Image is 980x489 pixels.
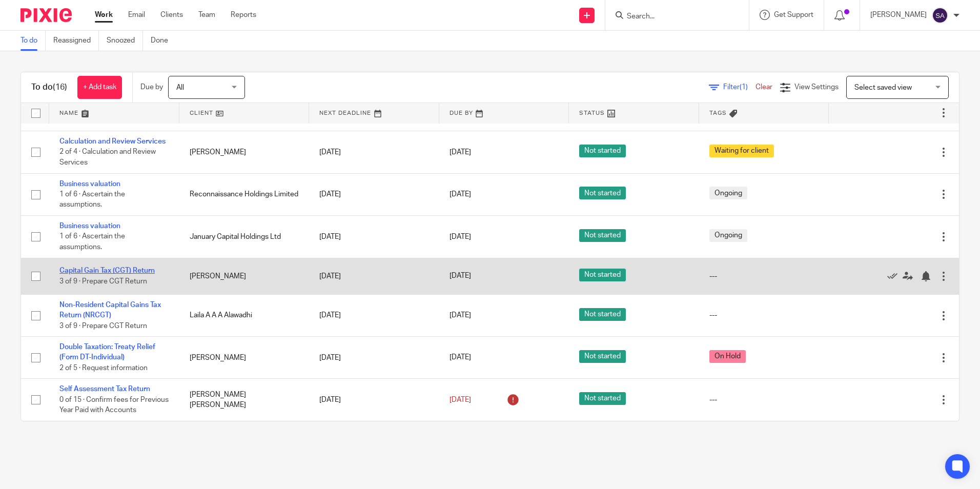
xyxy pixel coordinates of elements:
span: On Hold [709,350,746,363]
img: svg%3E [932,7,948,24]
a: Work [95,10,113,20]
span: [DATE] [450,396,471,403]
td: January Capital Holdings Ltd [179,216,310,258]
h1: To do [31,82,67,93]
a: Clear [756,84,772,91]
span: [DATE] [450,233,471,240]
span: 1 of 6 · Ascertain the assumptions. [59,191,125,209]
a: Clients [160,10,183,20]
span: Tags [709,110,727,116]
span: 2 of 4 · Calculation and Review Services [59,149,156,167]
span: [DATE] [450,149,471,156]
span: Not started [579,187,626,199]
span: [DATE] [450,354,471,361]
a: Snoozed [107,31,143,51]
a: Done [151,31,176,51]
td: [DATE] [309,337,439,379]
a: Capital Gain Tax (CGT) Return [59,267,155,274]
span: 2 of 5 · Request information [59,364,148,372]
p: Due by [140,82,163,92]
span: [DATE] [450,273,471,280]
a: Team [198,10,215,20]
a: Reports [231,10,256,20]
td: Laila A A A Alawadhi [179,294,310,336]
div: --- [709,395,819,405]
a: Self Assessment Tax Return [59,385,150,393]
td: [PERSON_NAME] [179,337,310,379]
a: Calculation and Review Services [59,138,166,145]
a: + Add task [77,76,122,99]
a: Mark as done [887,271,903,281]
span: 3 of 9 · Prepare CGT Return [59,322,147,330]
td: [DATE] [309,131,439,173]
span: View Settings [794,84,839,91]
div: --- [709,271,819,281]
span: Waiting for client [709,145,774,157]
p: [PERSON_NAME] [870,10,927,20]
span: (16) [53,83,67,91]
td: [DATE] [309,294,439,336]
span: Ongoing [709,229,747,242]
span: Not started [579,269,626,281]
span: Not started [579,350,626,363]
a: Double Taxation: Treaty Relief (Form DT-Individual) [59,343,155,361]
span: Not started [579,392,626,405]
td: [DATE] [309,216,439,258]
input: Search [626,12,718,22]
span: (1) [740,84,748,91]
span: Filter [723,84,756,91]
a: Email [128,10,145,20]
a: Business valuation [59,180,120,188]
td: [DATE] [309,173,439,215]
span: 3 of 9 · Prepare CGT Return [59,278,147,285]
div: --- [709,310,819,320]
span: All [176,84,184,91]
td: [DATE] [309,258,439,294]
td: [PERSON_NAME] [PERSON_NAME] [179,379,310,421]
span: [DATE] [450,191,471,198]
a: To do [21,31,46,51]
span: 1 of 6 · Ascertain the assumptions. [59,233,125,251]
span: Not started [579,308,626,321]
span: Select saved view [854,84,912,91]
span: Get Support [774,11,813,18]
span: Not started [579,145,626,157]
span: 0 of 15 · Confirm fees for Previous Year Paid with Accounts [59,396,169,414]
a: Business valuation [59,222,120,230]
a: Reassigned [53,31,99,51]
td: Reconnaissance Holdings Limited [179,173,310,215]
td: [PERSON_NAME] [179,131,310,173]
span: Ongoing [709,187,747,199]
td: [PERSON_NAME] [179,258,310,294]
span: Not started [579,229,626,242]
span: [DATE] [450,312,471,319]
a: Non-Resident Capital Gains Tax Return (NRCGT) [59,301,161,319]
td: [DATE] [309,379,439,421]
img: Pixie [21,8,72,22]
